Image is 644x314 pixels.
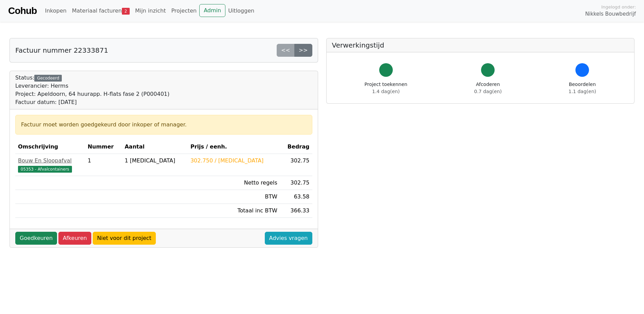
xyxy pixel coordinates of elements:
td: BTW [188,190,280,204]
div: Factuur moet worden goedgekeurd door inkoper of manager. [21,121,307,129]
div: Afcoderen [474,81,502,95]
span: Ingelogd onder: [601,4,636,10]
a: Inkopen [42,4,69,18]
a: Advies vragen [265,232,312,245]
a: Afkeuren [58,232,91,245]
th: Bedrag [280,140,312,154]
div: 1 [MEDICAL_DATA] [125,157,185,165]
th: Omschrijving [15,140,85,154]
div: Leverancier: Herms [15,82,169,90]
a: Bouw En Sloopafval05353 - Afvalcontainers [18,157,82,173]
a: >> [294,44,312,57]
h5: Verwerkingstijd [332,41,629,49]
td: 302.75 [280,154,312,176]
div: Project: Apeldoorn, 64 huurapp. H-flats fase 2 (P000401) [15,90,169,98]
td: Totaal inc BTW [188,204,280,218]
a: Projecten [168,4,199,18]
a: Goedkeuren [15,232,57,245]
a: Uitloggen [225,4,257,18]
div: Status: [15,74,169,106]
h5: Factuur nummer 22333871 [15,46,108,54]
a: Admin [199,4,225,17]
div: Beoordelen [569,81,596,95]
a: Materiaal facturen2 [69,4,132,18]
td: 1 [85,154,122,176]
td: 366.33 [280,204,312,218]
div: Bouw En Sloopafval [18,157,82,165]
th: Prijs / eenh. [188,140,280,154]
th: Nummer [85,140,122,154]
span: Nikkels Bouwbedrijf [585,10,636,18]
a: Niet voor dit project [93,232,156,245]
div: Project toekennen [365,81,407,95]
span: 1.1 dag(en) [569,89,596,94]
span: 2 [122,8,130,15]
a: Cohub [8,3,37,19]
a: Mijn inzicht [132,4,169,18]
span: 1.4 dag(en) [372,89,400,94]
div: Gecodeerd [34,75,62,82]
div: 302.750 / [MEDICAL_DATA] [190,157,277,165]
span: 05353 - Afvalcontainers [18,166,72,173]
div: Factuur datum: [DATE] [15,98,169,106]
td: Netto regels [188,176,280,190]
span: 0.7 dag(en) [474,89,502,94]
td: 63.58 [280,190,312,204]
th: Aantal [122,140,188,154]
td: 302.75 [280,176,312,190]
